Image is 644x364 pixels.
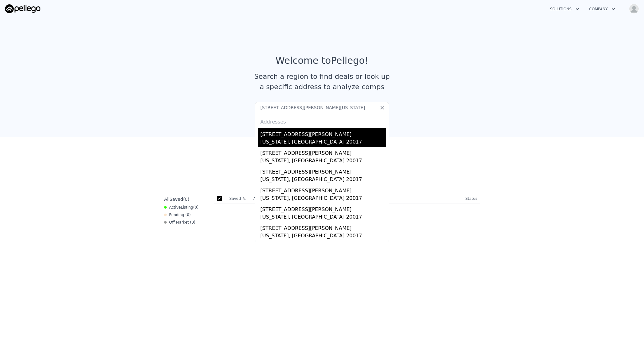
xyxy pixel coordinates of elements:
[260,138,386,147] div: [US_STATE], [GEOGRAPHIC_DATA] 20017
[181,205,193,210] span: Listing
[255,102,389,113] input: Search an address or region...
[629,4,639,14] img: avatar
[164,196,189,202] div: All ( 0 )
[169,197,183,202] span: Saved
[260,213,386,222] div: [US_STATE], [GEOGRAPHIC_DATA] 20017
[260,166,386,176] div: [STREET_ADDRESS][PERSON_NAME]
[252,71,392,92] div: Search a region to find deals or look up a specific address to analyze comps
[276,55,369,66] div: Welcome to Pellego !
[463,194,480,204] th: Status
[227,194,251,204] th: Saved
[162,157,482,168] div: Saved Properties
[260,241,386,251] div: [STREET_ADDRESS][PERSON_NAME]
[164,220,195,225] div: Off Market ( 0 )
[260,176,386,185] div: [US_STATE], [GEOGRAPHIC_DATA] 20017
[5,4,40,13] img: Pellego
[584,3,620,15] button: Company
[260,232,386,241] div: [US_STATE], [GEOGRAPHIC_DATA] 20017
[260,185,386,195] div: [STREET_ADDRESS][PERSON_NAME]
[260,203,386,213] div: [STREET_ADDRESS][PERSON_NAME]
[162,173,482,184] div: Save properties to see them here
[258,113,386,128] div: Addresses
[260,147,386,157] div: [STREET_ADDRESS][PERSON_NAME]
[169,205,199,210] span: Active ( 0 )
[260,157,386,166] div: [US_STATE], [GEOGRAPHIC_DATA] 20017
[251,194,463,204] th: Address
[260,195,386,203] div: [US_STATE], [GEOGRAPHIC_DATA] 20017
[164,212,191,217] div: Pending ( 0 )
[260,128,386,138] div: [STREET_ADDRESS][PERSON_NAME]
[545,3,584,15] button: Solutions
[260,222,386,232] div: [STREET_ADDRESS][PERSON_NAME]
